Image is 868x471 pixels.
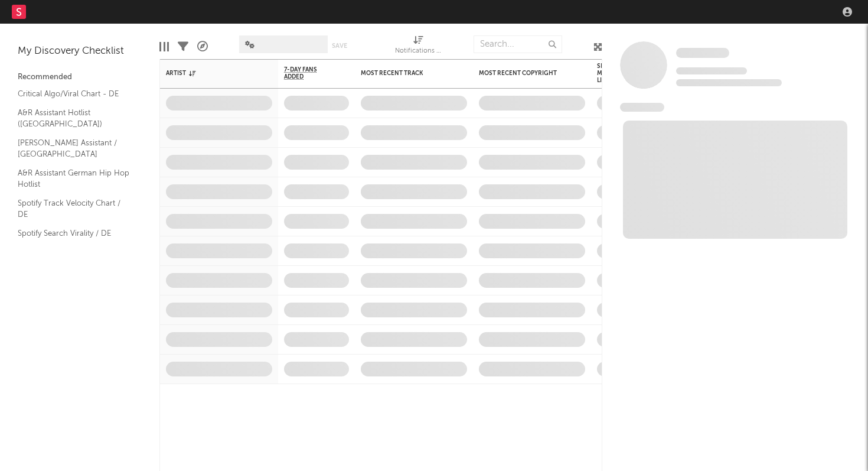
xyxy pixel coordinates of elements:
[197,30,208,64] div: A&R Pipeline
[676,47,729,59] a: Some Artist
[361,70,449,77] div: Most Recent Track
[620,103,664,112] span: News Feed
[159,30,169,64] div: Edit Columns
[166,70,254,77] div: Artist
[676,79,782,86] span: 0 fans last week
[18,167,130,191] a: A&R Assistant German Hip Hop Hotlist
[479,70,567,77] div: Most Recent Copyright
[18,137,130,161] a: [PERSON_NAME] Assistant / [GEOGRAPHIC_DATA]
[18,70,142,85] div: Recommended
[284,66,331,80] span: 7-Day Fans Added
[676,48,729,58] span: Some Artist
[18,44,142,59] div: My Discovery Checklist
[18,197,130,221] a: Spotify Track Velocity Chart / DE
[597,63,638,84] div: Spotify Monthly Listeners
[395,44,442,59] div: Notifications (Artist)
[395,30,442,64] div: Notifications (Artist)
[178,30,188,64] div: Filters
[18,106,130,131] a: A&R Assistant Hotlist ([GEOGRAPHIC_DATA])
[474,35,562,53] input: Search...
[332,43,347,49] button: Save
[676,67,747,74] span: Tracking Since: [DATE]
[18,87,130,100] a: Critical Algo/Viral Chart - DE
[18,227,130,240] a: Spotify Search Virality / DE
